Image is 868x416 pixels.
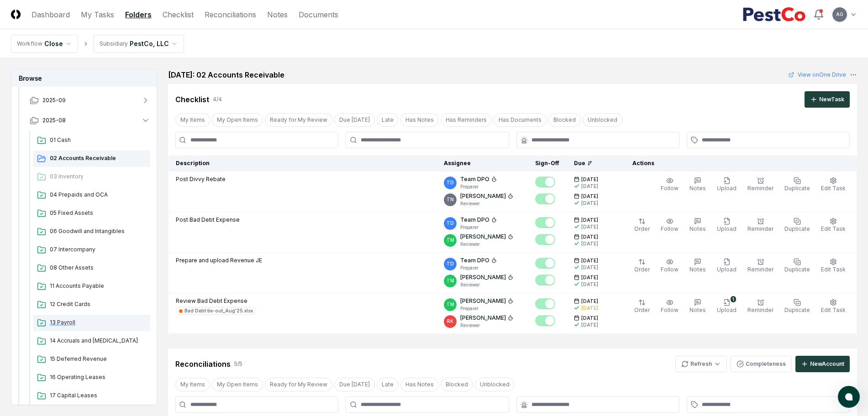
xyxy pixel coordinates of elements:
a: 08 Other Assets [33,260,150,276]
button: Order [632,297,652,316]
div: New Account [810,360,844,368]
a: View onOne Drive [789,71,846,79]
span: Upload [717,266,736,273]
button: Refresh [675,356,727,372]
p: Reviewer [460,200,513,207]
p: Reviewer [460,281,513,288]
span: 08 Other Assets [50,264,147,272]
p: Preparer [460,224,497,231]
span: Edit Task [821,307,846,313]
span: Edit Task [821,185,846,192]
a: 13 Payroll [33,315,150,331]
span: 15 Deferred Revenue [50,355,147,363]
span: Order [634,266,650,273]
img: PestCo logo [742,7,806,22]
button: 1Upload [715,297,738,316]
span: TM [447,237,454,244]
span: Reminder [747,185,773,192]
div: [DATE] [581,224,598,230]
th: Sign-Off [528,156,567,172]
a: Notes [267,9,288,20]
button: Duplicate [783,297,812,316]
a: 16 Operating Leases [33,369,150,386]
button: Edit Task [819,175,847,194]
span: 11 Accounts Payable [50,282,147,290]
a: Checklist [163,9,194,20]
button: Notes [688,256,708,276]
button: Unblocked [475,378,515,391]
div: 5 / 5 [234,360,242,368]
button: Upload [715,175,738,194]
h2: [DATE]: 02 Accounts Receivable [168,69,284,80]
a: 02 Accounts Receivable [33,151,150,167]
p: Team DPO [460,175,489,183]
button: Mark complete [535,217,555,228]
p: Preparer [460,305,513,312]
button: Edit Task [819,297,847,316]
div: Workflow [17,40,42,48]
button: Completeness [731,356,792,372]
span: 2025-09 [42,96,66,104]
div: [DATE] [581,200,598,207]
button: Reminder [746,216,775,235]
a: 11 Accounts Payable [33,278,150,295]
span: Reminder [747,266,773,273]
span: 06 Goodwill and Intangibles [50,227,147,235]
span: TD [447,179,454,186]
button: Due Today [334,378,375,391]
span: TM [447,277,454,284]
button: Notes [688,297,708,316]
a: 01 Cash [33,132,150,149]
span: Duplicate [784,225,810,232]
th: Description [168,156,437,172]
span: Upload [717,307,736,313]
button: Upload [715,256,738,276]
div: Subsidiary [100,40,128,48]
span: 12 Credit Cards [50,300,147,308]
button: Notes [688,175,708,194]
span: Upload [717,185,736,192]
span: 05 Fixed Assets [50,209,147,217]
button: Blocked [548,113,581,127]
span: Edit Task [821,225,846,232]
span: AG [836,11,843,18]
span: 03 Inventory [50,172,147,181]
button: Mark complete [535,315,555,326]
button: Follow [659,175,680,194]
span: Duplicate [784,185,810,192]
button: Reminder [746,175,775,194]
button: Has Reminders [441,113,492,127]
span: TN [447,196,454,203]
span: Follow [661,185,679,192]
span: [DATE] [581,257,598,264]
button: Ready for My Review [265,113,332,127]
a: 05 Fixed Assets [33,205,150,222]
div: Checklist [175,94,209,105]
div: [DATE] [581,183,598,190]
span: Notes [689,307,706,313]
div: [DATE] [581,281,598,288]
button: Reminder [746,256,775,276]
span: 14 Accruals and OCL [50,337,147,345]
button: 2025-09 [22,90,158,110]
button: Late [377,113,399,127]
span: TD [447,220,454,227]
span: 16 Operating Leases [50,373,147,381]
span: Follow [661,307,679,313]
span: 2025-08 [42,116,66,125]
button: Follow [659,297,680,316]
p: [PERSON_NAME] [460,273,506,281]
a: 04 Prepaids and OCA [33,187,150,203]
div: New Task [819,95,844,104]
p: Team DPO [460,256,489,265]
span: [DATE] [581,298,598,305]
a: 03 Inventory [33,169,150,185]
span: Notes [689,225,706,232]
button: Has Notes [400,378,439,391]
p: Preparer [460,183,497,190]
a: 12 Credit Cards [33,296,150,313]
span: Reminder [747,307,773,313]
button: Duplicate [783,216,812,235]
p: [PERSON_NAME] [460,192,506,200]
button: Mark complete [535,298,555,309]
